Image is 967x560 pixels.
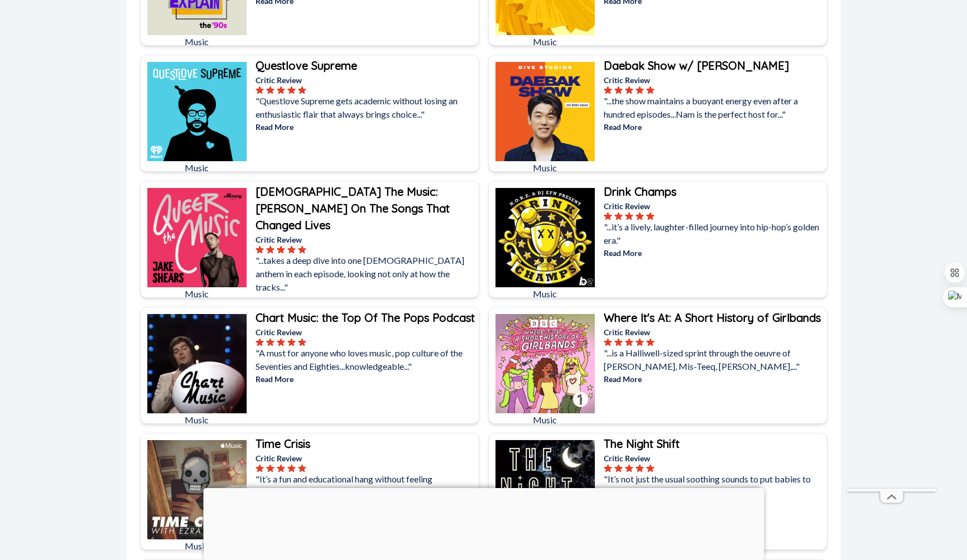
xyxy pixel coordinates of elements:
[495,35,595,49] p: Music
[604,121,825,133] p: Read More
[488,55,828,172] a: Daebak Show w/ Eric NamMusicDaebak Show w/ [PERSON_NAME]Critic Review"...the show maintains a buo...
[604,326,825,338] p: Critic Review
[604,59,789,73] b: Daebak Show w/ [PERSON_NAME]
[147,539,247,553] p: Music
[604,472,825,499] p: "It’s not just the usual soothing sounds to put babies to sleep (as available on BBC Sounds’..."
[495,188,595,287] img: Drink Champs
[604,185,676,199] b: Drink Champs
[256,294,477,306] p: Read More
[495,314,595,413] img: Where It's At: A Short History of Girlbands
[147,440,247,539] img: Time Crisis
[604,220,825,247] p: "...it’s a lively, laughter-filled journey into hip-hop’s golden era."
[140,181,479,298] a: Queer The Music: Jake Shears On The Songs That Changed LivesMusic[DEMOGRAPHIC_DATA] The Music: [P...
[256,311,475,325] b: Chart Music: the Top Of The Pops Podcast
[256,234,477,245] p: Critic Review
[488,433,828,550] a: The Night ShiftMusicThe Night ShiftCritic Review"It’s not just the usual soothing sounds to put b...
[495,287,595,301] p: Music
[604,247,825,259] p: Read More
[256,254,477,294] p: "...takes a deep dive into one [DEMOGRAPHIC_DATA] anthem in each episode, looking not only at how...
[147,161,247,175] p: Music
[604,200,825,212] p: Critic Review
[140,55,479,172] a: Questlove SupremeMusicQuestlove SupremeCritic Review"Questlove Supreme gets academic without losi...
[604,94,825,121] p: "...the show maintains a buoyant energy even after a hundred episodes...Nam is the perfect host f...
[147,314,247,413] img: Chart Music: the Top Of The Pops Podcast
[147,287,247,301] p: Music
[140,307,479,424] a: Chart Music: the Top Of The Pops PodcastMusicChart Music: the Top Of The Pops PodcastCritic Revie...
[256,326,477,338] p: Critic Review
[256,452,477,464] p: Critic Review
[256,373,477,385] p: Read More
[495,413,595,427] p: Music
[256,121,477,133] p: Read More
[488,307,828,424] a: Where It's At: A Short History of GirlbandsMusicWhere It's At: A Short History of GirlbandsCritic...
[147,413,247,427] p: Music
[256,185,450,232] b: [DEMOGRAPHIC_DATA] The Music: [PERSON_NAME] On The Songs That Changed Lives
[604,74,825,86] p: Critic Review
[203,488,764,557] iframe: Advertisement
[256,437,310,451] b: Time Crisis
[256,472,477,499] p: "It’s a fun and educational hang without feeling challenging or like homework. I stayed for the..."
[256,94,477,121] p: "Questlove Supreme gets academic without losing an enthusiastic flair that always brings choice..."
[604,311,821,325] b: Where It's At: A Short History of Girlbands
[495,440,595,539] img: The Night Shift
[256,59,357,73] b: Questlove Supreme
[256,346,477,373] p: "A must for anyone who loves music, pop culture of the Seventies and Eighties...knowledgeable..."
[604,373,825,385] p: Read More
[256,74,477,86] p: Critic Review
[495,62,595,161] img: Daebak Show w/ Eric Nam
[495,161,595,175] p: Music
[488,181,828,298] a: Drink ChampsMusicDrink ChampsCritic Review"...it’s a lively, laughter-filled journey into hip-hop...
[604,437,680,451] b: The Night Shift
[604,346,825,373] p: "...is a Halliwell-sized sprint through the oeuvre of [PERSON_NAME], Mis-Teeq, [PERSON_NAME],..."
[147,35,247,49] p: Music
[147,188,247,287] img: Queer The Music: Jake Shears On The Songs That Changed Lives
[140,433,479,550] a: Time CrisisMusicTime CrisisCritic Review"It’s a fun and educational hang without feeling challeng...
[604,452,825,464] p: Critic Review
[847,154,936,489] iframe: Advertisement
[147,62,247,161] img: Questlove Supreme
